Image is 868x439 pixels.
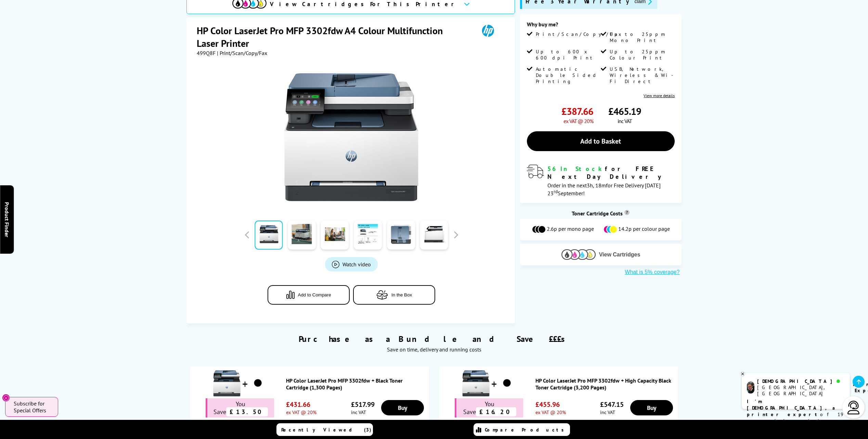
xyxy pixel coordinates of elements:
[213,370,241,397] img: HP Color LaserJet Pro MFP 3302fdw + Black Toner Cartridge (1,300 Pages)
[186,323,682,356] div: Purchase as a Bundle and Save £££s
[286,377,426,391] a: HP Color LaserJet Pro MFP 3302fdw + Black Toner Cartridge (1,300 Pages)
[527,21,675,31] div: Why buy me?
[520,210,682,217] div: Toner Cartridge Costs
[381,400,424,415] a: Buy
[554,188,558,195] sup: rd
[535,377,675,391] a: HP Color LaserJet Pro MFP 3302fdw + High Capacity Black Toner Cartridge (3,200 Pages)
[747,398,845,437] p: of 19 years! I can help you choose the right product
[284,70,418,204] img: HP Color LaserJet Pro MFP 3302fdw
[485,427,568,433] span: Compare Products
[547,225,594,234] span: 2.6p per mono page
[747,398,837,417] b: I'm [DEMOGRAPHIC_DATA], a printer expert
[226,407,268,416] span: £13.50
[547,182,661,197] span: Order in the next for Free Delivery [DATE] 23 September!
[325,257,378,271] a: Product_All_Videos
[599,252,640,258] span: View Cartridges
[561,249,596,260] img: Cartridges
[600,409,624,415] span: inc VAT
[462,370,490,397] img: HP Color LaserJet Pro MFP 3302fdw + High Capacity Black Toner Cartridge (3,200 Pages)
[268,285,350,305] button: Add to Compare
[14,400,51,414] span: Subscribe for Special Offers
[195,346,673,353] div: Save on time, delivery and running costs
[197,24,472,50] h1: HP Color LaserJet Pro MFP 3302fdw A4 Colour Multifunction Laser Printer
[561,105,593,118] span: £387.66
[351,409,375,415] span: inc VAT
[747,382,754,394] img: chris-livechat.png
[608,105,641,118] span: £465.19
[498,375,516,392] img: HP Color LaserJet Pro MFP 3302fdw + High Capacity Black Toner Cartridge (3,200 Pages)
[276,423,373,436] a: Recently Viewed (3)
[2,394,10,402] button: Close
[757,378,844,384] div: [DEMOGRAPHIC_DATA]
[610,49,673,61] span: Up to 25ppm Colour Print
[618,118,632,124] span: inc VAT
[563,118,593,124] span: ex VAT @ 20%
[353,285,435,305] button: In the Box
[547,165,675,181] div: for FREE Next Day Delivery
[618,225,670,234] span: 14.2p per colour page
[391,292,412,297] span: In the Box
[206,398,274,417] div: You Save
[476,407,516,416] span: £16.20
[3,202,10,237] span: Product Finder
[600,400,624,409] span: £547.15
[547,165,605,173] span: 56 In Stock
[455,398,523,417] div: You Save
[535,409,566,415] span: ex VAT @ 20%
[847,401,860,414] img: user-headset-light.svg
[527,131,675,151] a: Add to Basket
[197,50,216,56] span: 499Q8F
[249,375,267,392] img: HP Color LaserJet Pro MFP 3302fdw + Black Toner Cartridge (1,300 Pages)
[474,423,570,436] a: Compare Products
[536,49,599,61] span: Up to 600 x 600 dpi Print
[757,384,844,397] div: [GEOGRAPHIC_DATA], [GEOGRAPHIC_DATA]
[270,0,458,8] span: View Cartridges For This Printer
[286,400,316,409] span: £431.66
[587,182,606,189] span: 3h, 18m
[535,400,566,409] span: £455.96
[527,165,675,196] div: modal_delivery
[630,400,673,415] a: Buy
[536,66,599,84] span: Automatic Double Sided Printing
[351,400,375,409] span: £517.99
[217,50,267,56] span: | Print/Scan/Copy/Fax
[623,269,682,276] button: What is 5% coverage?
[281,427,372,433] span: Recently Viewed (3)
[342,261,371,268] span: Watch video
[298,292,331,297] span: Add to Compare
[644,93,675,98] a: View more details
[536,31,624,37] span: Print/Scan/Copy/Fax
[624,210,630,215] sup: Cost per page
[610,31,673,43] span: Up to 25ppm Mono Print
[472,24,504,37] img: HP
[525,249,677,260] button: View Cartridges
[610,66,673,84] span: USB, Network, Wireless & Wi-Fi Direct
[286,409,316,415] span: ex VAT @ 20%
